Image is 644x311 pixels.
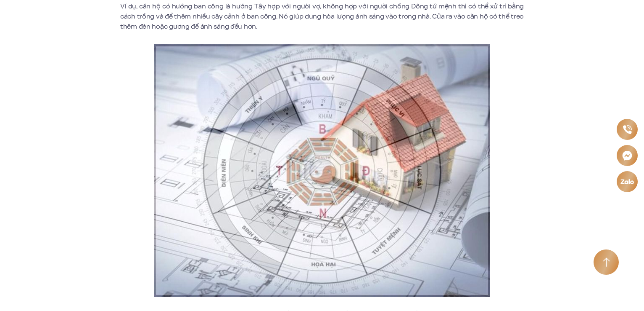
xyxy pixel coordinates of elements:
[120,1,524,32] p: Ví dụ, căn hộ có hướng ban công là hướng Tây hợp với người vợ, không hợp với người chồng Đông tứ ...
[154,44,490,297] img: Việc hướng nhà hợp tuổi vợ không hợp tuổi chồng xảy ra khá phổ biến
[622,150,632,161] img: Messenger icon
[603,257,610,267] img: Arrow icon
[623,125,632,134] img: Phone icon
[620,179,634,184] img: Zalo icon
